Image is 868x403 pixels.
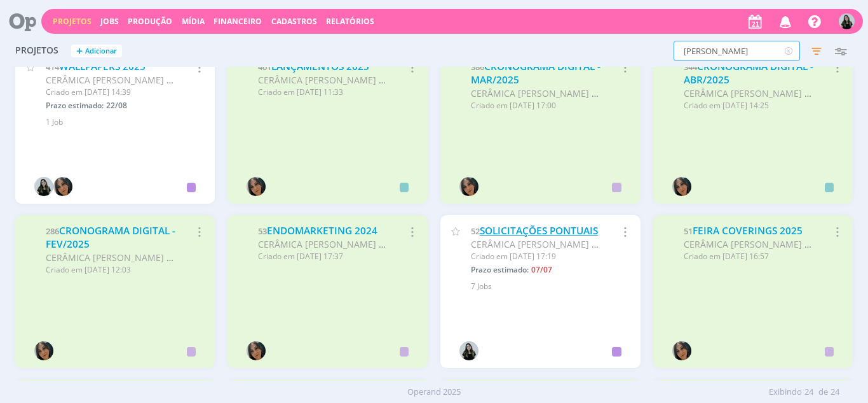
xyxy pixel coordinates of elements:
span: Adicionar [85,47,117,55]
span: 22/08 [106,100,127,111]
a: CRONOGRAMA DIGITAL - MAR/2025 [471,60,600,87]
div: Criado em [DATE] 14:39 [46,87,176,98]
span: CERÂMICA [PERSON_NAME] LTDA [258,74,400,86]
span: 53 [258,225,267,237]
span: 24 [831,386,839,399]
span: CERÂMICA [PERSON_NAME] LTDA [684,238,826,250]
span: de [818,386,828,399]
div: Criado em [DATE] 12:03 [46,264,176,276]
span: Cadastros [271,16,317,27]
div: Criado em [DATE] 14:25 [684,100,814,111]
a: Produção [128,16,172,27]
button: Projetos [49,17,95,27]
button: Financeiro [210,17,266,27]
span: 51 [684,225,693,237]
a: LANÇAMENTOS 2025 [271,60,369,73]
img: N [247,341,266,360]
span: CERÂMICA [PERSON_NAME] LTDA [46,251,188,264]
span: Prazo estimado: [471,264,529,275]
div: Criado em [DATE] 17:19 [471,251,601,262]
button: V [838,10,855,32]
a: Projetos [53,16,92,27]
span: CERÂMICA [PERSON_NAME] LTDA [258,238,400,250]
span: CERÂMICA [PERSON_NAME] LTDA [471,87,613,99]
button: Mídia [178,17,208,27]
span: 286 [46,225,59,237]
span: CERÂMICA [PERSON_NAME] LTDA [46,74,188,86]
a: Mídia [182,16,205,27]
div: Criado em [DATE] 11:33 [258,87,388,98]
img: V [34,177,53,196]
img: N [672,341,691,360]
div: Criado em [DATE] 17:00 [471,100,601,111]
span: Prazo estimado: [46,100,104,111]
span: Exibindo [769,386,802,399]
span: CERÂMICA [PERSON_NAME] LTDA [471,238,613,250]
a: Financeiro [214,16,262,27]
a: Jobs [100,16,119,27]
button: +Adicionar [71,45,122,58]
div: 1 Job [46,117,200,128]
span: 386 [471,61,484,73]
span: 52 [471,225,480,237]
div: Criado em [DATE] 17:37 [258,251,388,262]
button: Jobs [97,17,123,27]
a: ENDOMARKETING 2024 [267,224,377,237]
img: N [672,177,691,196]
a: WALLPAPERS 2025 [59,60,146,73]
a: Relatórios [326,16,374,27]
img: V [839,13,855,29]
div: Criado em [DATE] 16:57 [684,251,814,262]
img: V [459,341,478,360]
a: FEIRA COVERINGS 2025 [693,224,803,237]
button: Produção [124,17,176,27]
button: Relatórios [322,17,378,27]
a: SOLICITAÇÕES PONTUAIS [480,224,598,237]
img: N [34,341,53,360]
input: Busca [674,41,800,61]
span: 07/07 [531,264,552,275]
span: 344 [684,61,697,73]
div: 7 Jobs [471,281,625,292]
span: + [76,45,83,58]
a: CRONOGRAMA DIGITAL - ABR/2025 [684,60,813,87]
span: 401 [258,61,271,73]
span: 24 [804,386,813,399]
img: N [53,177,72,196]
img: N [459,177,478,196]
a: CRONOGRAMA DIGITAL - FEV/2025 [46,224,175,251]
span: CERÂMICA [PERSON_NAME] LTDA [684,87,826,99]
button: Cadastros [268,17,321,27]
span: 414 [46,61,59,73]
span: Projetos [15,45,58,56]
img: N [247,177,266,196]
